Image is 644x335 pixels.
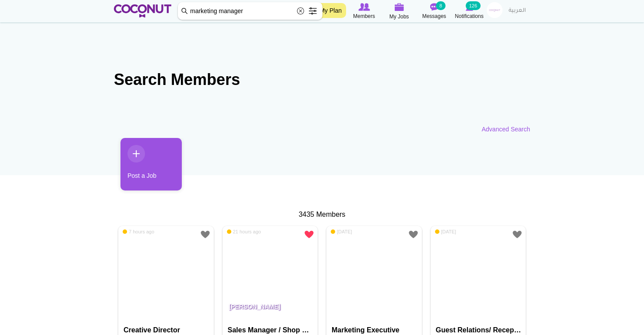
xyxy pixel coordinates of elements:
[315,3,346,18] a: My Plan
[466,1,481,10] small: 126
[353,12,375,21] span: Members
[227,229,261,235] span: 21 hours ago
[408,229,419,240] a: Add to Favourites
[332,326,419,334] h4: Marketing Executive
[430,3,439,11] img: Messages
[347,2,382,21] a: Browse Members Members
[481,125,530,134] a: Advanced Search
[452,2,487,21] a: Notifications Notifications 126
[331,229,352,235] span: [DATE]
[114,4,171,18] img: Home
[123,229,154,235] span: 7 hours ago
[120,138,182,190] a: Post a Job
[114,210,530,220] div: 3435 Members
[114,138,175,197] li: 1 / 1
[200,229,211,240] a: Add to Favourites
[394,3,404,11] img: My Jobs
[358,3,370,11] img: Browse Members
[417,2,452,21] a: Messages Messages 8
[422,12,446,21] span: Messages
[435,229,456,235] span: [DATE]
[466,3,473,11] img: Notifications
[389,12,409,21] span: My Jobs
[504,2,530,20] a: العربية
[228,326,315,334] h4: Sales Manager / Shop Manager
[436,326,523,334] h4: Guest Relations/ Reception Manager
[436,1,446,10] small: 8
[124,326,211,334] h4: Creative Director
[455,12,483,21] span: Notifications
[512,229,523,240] a: Add to Favourites
[223,296,318,321] p: [PERSON_NAME]
[178,2,322,20] input: Search members by role or city
[382,2,417,21] a: My Jobs My Jobs
[114,69,530,90] h2: Search Members
[304,229,315,240] a: Remove from Favourites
